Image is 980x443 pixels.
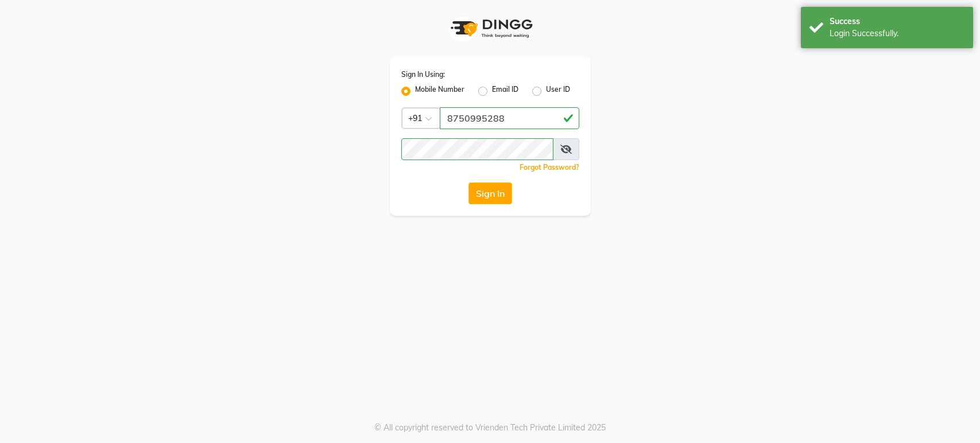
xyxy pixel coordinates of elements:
a: Forgot Password? [520,163,579,172]
label: Sign In Using: [401,69,445,80]
label: Mobile Number [415,84,464,98]
button: Sign In [468,182,512,204]
label: Email ID [492,84,518,98]
div: Login Successfully. [830,28,964,40]
input: Username [440,107,579,129]
input: Username [401,138,553,160]
img: logo1.svg [444,11,536,45]
label: User ID [546,84,570,98]
div: Success [830,15,964,28]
